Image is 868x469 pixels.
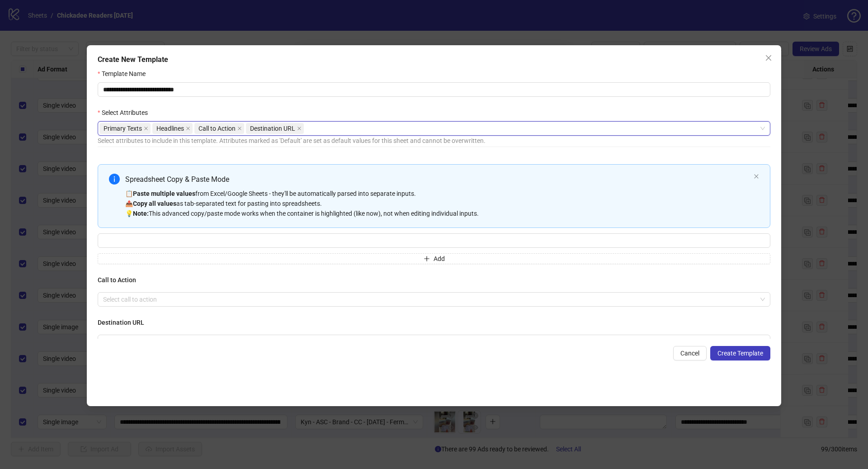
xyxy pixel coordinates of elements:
div: Spreadsheet Copy & Paste Mode [125,174,750,185]
h4: Destination URL [98,317,770,327]
strong: Copy all values [133,200,176,207]
h4: Call to Action [98,275,770,285]
span: Headlines [152,123,193,134]
label: Select Attributes [98,108,154,118]
span: Primary Texts [99,123,151,134]
strong: Note: [133,210,149,217]
span: close [297,126,302,131]
div: Create New Template [98,54,770,65]
button: Close [761,51,776,65]
button: Cancel [673,346,707,360]
span: close [186,126,190,131]
span: Add [434,255,445,262]
span: close [754,174,759,179]
button: Add [98,253,770,264]
button: Create Template [710,346,770,360]
span: close [765,54,772,62]
strong: Paste multiple values [133,190,195,197]
span: Destination URL [250,123,295,133]
span: close [237,126,242,131]
span: close [144,126,148,131]
label: Template Name [98,69,151,79]
button: close [754,174,759,180]
input: Template Name [98,82,770,97]
div: Multi-input container - paste or copy values [98,164,770,264]
div: Select attributes to include in this template. Attributes marked as 'Default' are set as default ... [98,136,770,146]
span: plus [424,256,430,262]
span: Call to Action [198,123,236,133]
span: Create Template [717,350,763,357]
span: Destination URL [246,123,304,134]
span: info-circle [109,174,120,185]
div: 📋 from Excel/Google Sheets - they'll be automatically parsed into separate inputs. 📤 as tab-separ... [125,189,750,218]
span: Cancel [680,350,699,357]
span: Headlines [156,123,184,133]
span: Call to Action [194,123,244,134]
span: Primary Texts [104,123,142,133]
